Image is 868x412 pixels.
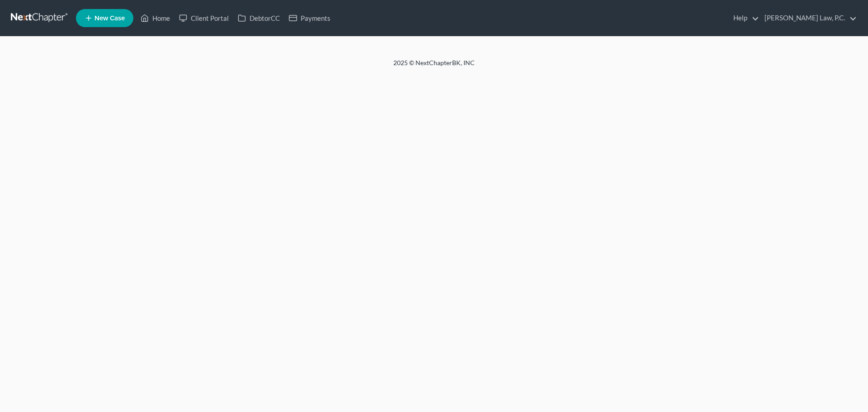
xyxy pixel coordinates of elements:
[175,10,233,26] a: Client Portal
[176,58,692,75] div: 2025 © NextChapterBK, INC
[76,9,133,27] new-legal-case-button: New Case
[284,10,335,26] a: Payments
[136,10,175,26] a: Home
[729,10,759,26] a: Help
[233,10,284,26] a: DebtorCC
[760,10,857,26] a: [PERSON_NAME] Law, P.C.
